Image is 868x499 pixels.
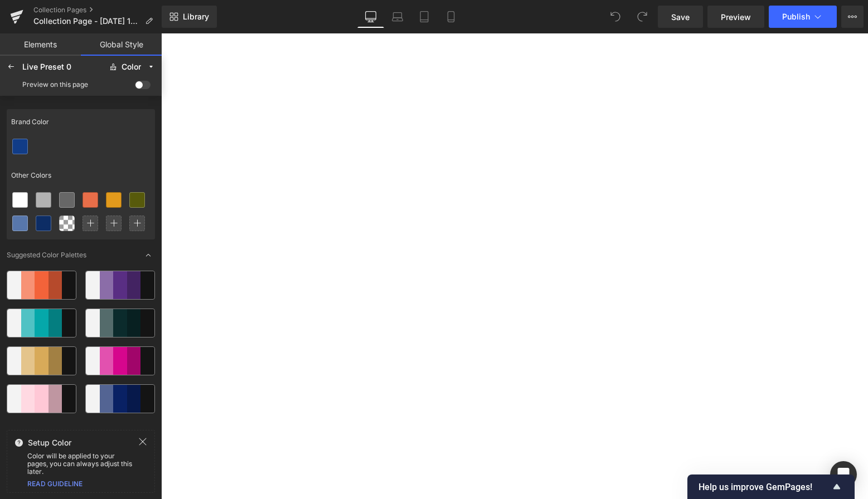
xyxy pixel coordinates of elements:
[81,33,162,56] a: Global Style
[707,6,764,28] a: Preview
[27,480,83,488] a: READ GUIDELINE
[384,6,411,28] a: Laptop
[162,6,217,28] a: New Library
[671,11,690,23] span: Save
[604,6,627,28] button: Undo
[122,63,141,71] div: Color
[33,6,162,14] a: Collection Pages
[699,480,843,493] button: Show survey - Help us improve GemPages!
[7,251,86,259] div: Suggested Color Palettes
[357,6,384,28] a: Desktop
[183,12,209,22] span: Library
[7,109,155,135] div: Brand Color
[841,6,864,28] button: More
[22,81,88,89] div: Preview on this page
[438,6,464,28] a: Mobile
[411,6,438,28] a: Tablet
[699,482,830,492] span: Help us improve GemPages!
[28,438,71,447] span: Setup Color
[631,6,653,28] button: Redo
[7,163,155,188] div: Other Colors
[830,461,857,488] div: Open Intercom Messenger
[33,17,140,26] span: Collection Page - [DATE] 16:40:10
[721,11,751,23] span: Preview
[105,58,159,76] button: Color
[7,452,154,476] div: Color will be applied to your pages, you can always adjust this later.
[782,12,810,21] span: Publish
[769,6,837,28] button: Publish
[22,62,103,71] div: Live Preset 0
